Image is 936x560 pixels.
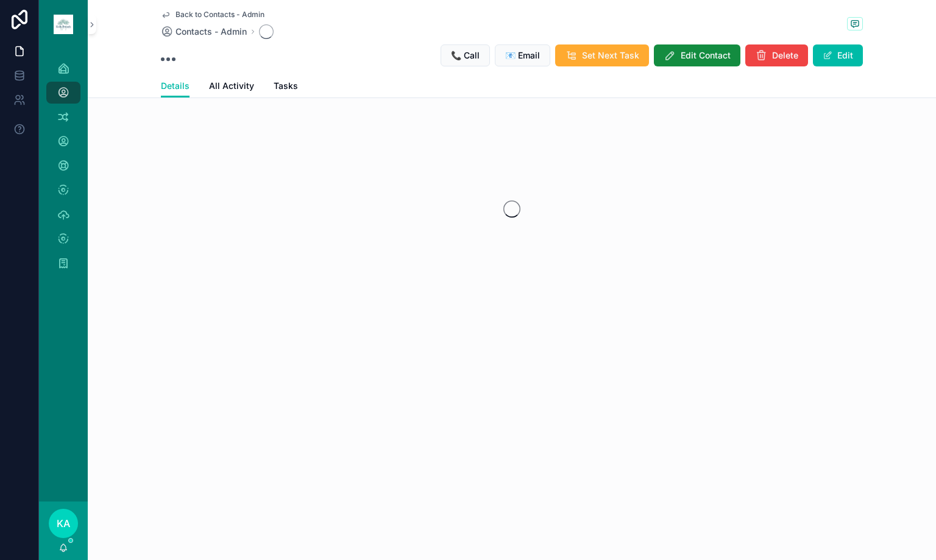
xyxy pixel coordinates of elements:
[654,44,740,66] button: Edit Contact
[161,75,190,98] a: Details
[209,80,254,92] span: All Activity
[582,49,639,62] span: Set Next Task
[39,49,88,290] div: scrollable content
[161,26,247,38] a: Contacts - Admin
[745,44,808,66] button: Delete
[274,80,298,92] span: Tasks
[175,26,247,38] span: Contacts - Admin
[505,49,540,62] span: 📧 Email
[175,10,264,19] span: Back to Contacts - Admin
[274,75,298,99] a: Tasks
[209,75,254,99] a: All Activity
[161,80,190,92] span: Details
[813,44,863,66] button: Edit
[441,44,490,66] button: 📞 Call
[495,44,550,66] button: 📧 Email
[54,15,73,34] img: App logo
[772,49,798,62] span: Delete
[57,516,70,531] span: KA
[161,10,264,19] a: Back to Contacts - Admin
[681,49,731,62] span: Edit Contact
[451,49,480,62] span: 📞 Call
[555,44,649,66] button: Set Next Task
